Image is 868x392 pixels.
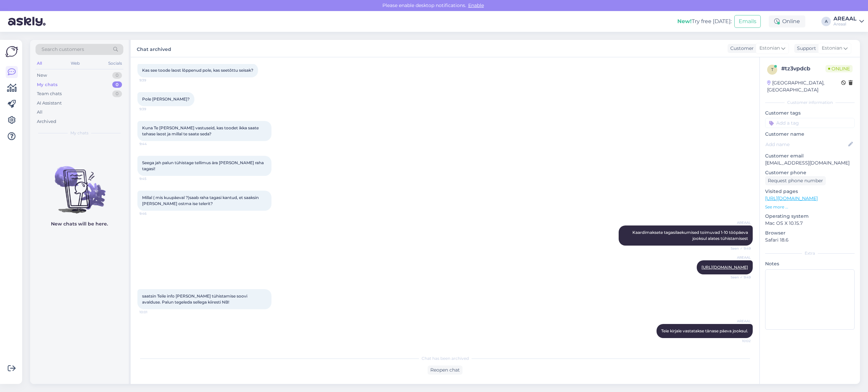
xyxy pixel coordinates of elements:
[5,45,18,58] img: Askly Logo
[765,100,855,106] div: Customer information
[765,141,847,148] input: Add name
[822,45,842,52] span: Estonian
[51,220,108,227] p: New chats will be here.
[833,16,857,21] div: AREAAL
[37,72,47,79] div: New
[139,310,165,315] span: 10:01
[37,109,43,116] div: All
[726,246,751,251] span: Seen ✓ 9:49
[771,67,773,72] span: t
[677,17,732,25] div: Try free [DATE]:
[765,131,855,138] p: Customer name
[701,265,748,270] a: [URL][DOMAIN_NAME]
[765,213,855,220] p: Operating system
[112,72,122,79] div: 0
[728,45,754,52] div: Customer
[765,195,818,201] a: [URL][DOMAIN_NAME]
[37,90,62,97] div: Team chats
[142,293,248,305] span: saatsin Teile info [PERSON_NAME] tühistamise soovi avalduse. Palun tegeleda sellega kiiresti NB!
[37,100,62,107] div: AI Assistant
[112,81,122,88] div: 0
[69,59,81,68] div: Web
[632,230,749,241] span: Kaardimaksete tagasilaekumised toimuvad 1-10 tööpäeva jooksul alates tühistamisest
[833,21,857,27] div: Areaal
[30,154,129,214] img: No chats
[781,65,825,73] div: # tz3vpdcb
[765,169,855,176] p: Customer phone
[765,110,855,117] p: Customer tags
[821,17,831,26] div: A
[726,220,751,225] span: AREAAL
[833,16,864,27] a: AREAALAreaal
[139,141,165,146] span: 9:44
[825,65,853,72] span: Online
[765,204,855,210] p: See more ...
[765,250,855,256] div: Extra
[677,18,692,24] b: New!
[142,160,265,171] span: Seega jah palun tühistage tellimus ära [PERSON_NAME] raha tagasi!
[428,366,462,375] div: Reopen chat
[137,44,171,53] label: Chat archived
[142,68,253,73] span: Kas see toode laost lõppenud pole, kas seetõttu seisak?
[422,355,469,362] span: Chat has been archived
[36,59,43,68] div: All
[767,79,841,93] div: [GEOGRAPHIC_DATA], [GEOGRAPHIC_DATA]
[759,45,780,52] span: Estonian
[139,107,165,112] span: 9:39
[112,90,122,97] div: 0
[765,152,855,159] p: Customer email
[37,118,56,125] div: Archived
[726,255,751,260] span: AREAAL
[765,188,855,195] p: Visited pages
[765,260,855,267] p: Notes
[765,118,855,128] input: Add a tag
[466,2,486,8] span: Enable
[142,125,260,136] span: Kuna Te [PERSON_NAME] vastuseid, kas toodet ikka saate tehase laost ja millal te saate seda?
[139,176,165,181] span: 9:45
[769,15,805,27] div: Online
[726,275,751,280] span: Seen ✓ 9:49
[765,176,826,185] div: Request phone number
[139,211,165,216] span: 9:46
[661,328,748,333] span: Teie kirjale vastatakse tänase päeva jooksul.
[42,46,84,53] span: Search customers
[70,130,88,136] span: My chats
[142,96,190,102] span: Pole [PERSON_NAME]?
[794,45,816,52] div: Support
[765,237,855,244] p: Safari 18.6
[765,230,855,237] p: Browser
[734,15,761,28] button: Emails
[37,81,58,88] div: My chats
[765,220,855,227] p: Mac OS X 10.15.7
[139,78,165,83] span: 9:39
[726,338,751,343] span: 10:02
[765,159,855,167] p: [EMAIL_ADDRESS][DOMAIN_NAME]
[107,59,123,68] div: Socials
[726,319,751,324] span: AREAAL
[142,195,260,206] span: Millal ( mis kuupäeval ?)saab raha tagasi kantud, et saaksin [PERSON_NAME] ostma ise telerit?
